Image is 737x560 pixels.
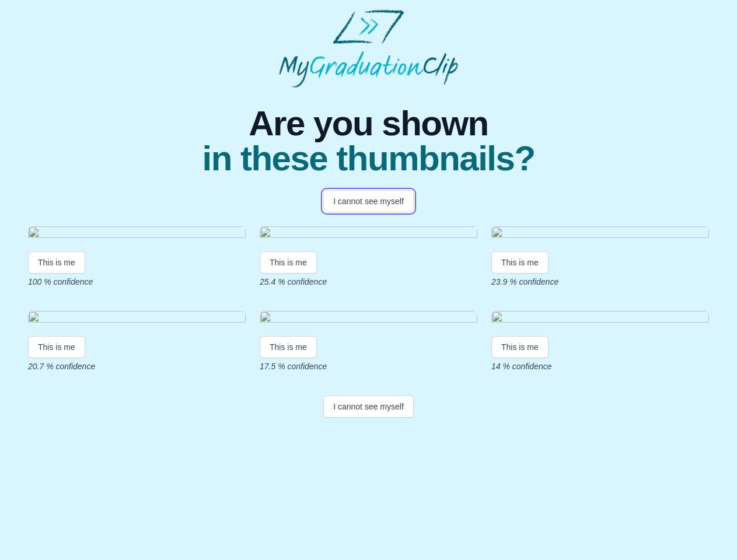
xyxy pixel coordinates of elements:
[279,9,459,87] img: MyGraduationClip
[28,226,246,242] img: 9c6fe547614adf83fc4e365c2b0cadd28546b9df.gif
[260,360,477,372] p: 17.5 % confidence
[260,226,477,242] img: ebe7d5febfddf4f9b82765f8a72610961ab369f1.gif
[28,276,246,288] p: 100 % confidence
[491,311,709,327] img: fe2e2bc70621c4ef1e2809e989afc9d4fe5cb7f6.gif
[28,360,246,372] p: 20.7 % confidence
[260,336,317,358] button: This is me
[202,141,535,176] span: in these thumbnails?
[28,251,85,274] button: This is me
[202,106,535,141] span: Are you shown
[323,395,414,418] button: I cannot see myself
[260,251,317,274] button: This is me
[491,336,549,358] button: This is me
[28,336,85,358] button: This is me
[260,276,477,288] p: 25.4 % confidence
[491,276,709,288] p: 23.9 % confidence
[323,190,414,212] button: I cannot see myself
[491,226,709,242] img: 55ec0bee9d5f4172784975ecf5dfa2d82ac594cc.gif
[491,251,549,274] button: This is me
[260,311,477,327] img: d5cd538289fd0756d17e19b27b4944420a0e9290.gif
[491,360,709,372] p: 14 % confidence
[28,311,246,327] img: addb966e2d7a17ba3ca3e3a4ccd3a406580f1cbd.gif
